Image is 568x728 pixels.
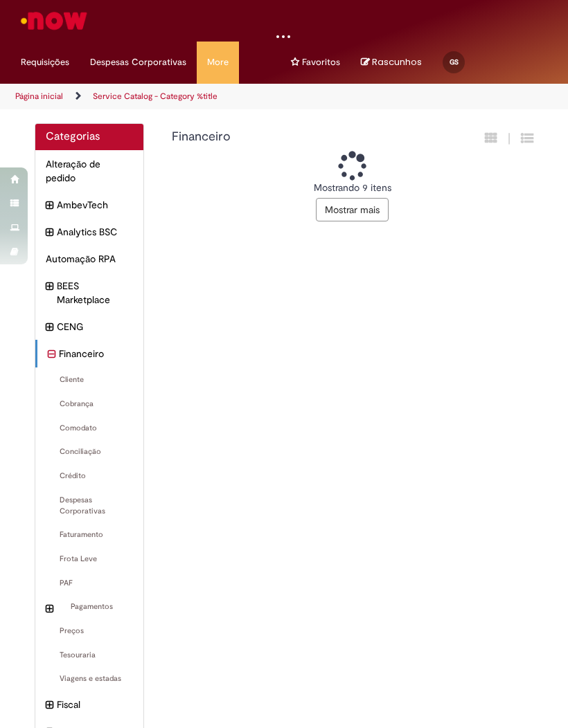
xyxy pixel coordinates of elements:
i: expandir categoria AmbevTech [46,198,53,213]
a: GS [432,42,479,69]
a: More : 4 [197,42,239,83]
ul: Menu Cabeçalho [80,42,197,84]
div: expandir categoria Fiscal Fiscal [35,691,143,718]
span: Faturamento [46,529,133,540]
div: expandir categoria CENG CENG [35,313,143,340]
span: Automação RPA [46,252,133,266]
span: Analytics BSC [57,225,133,239]
span: | [508,131,511,147]
span: Conciliação [46,446,133,457]
span: Frota Leve [46,554,133,565]
span: GS [450,57,459,66]
span: Despesas Corporativas [46,495,133,516]
div: recolher categoria Financeiro Financeiro [35,340,143,367]
div: Alteração de pedido [35,150,143,192]
i: Exibição em cartão [485,131,497,145]
ul: Menu Cabeçalho [197,42,239,84]
span: Alteração de pedido [46,157,133,185]
div: expandir categoria Analytics BSC Analytics BSC [35,218,143,246]
div: Comodato [35,416,143,441]
span: BEES Marketplace [57,279,133,307]
span: Requisições [21,55,69,69]
span: Tesouraria [46,650,133,661]
span: Comodato [46,423,133,434]
div: expandir categoria AmbevTech AmbevTech [35,191,143,219]
ul: Menu Cabeçalho [281,42,350,84]
div: Mostrando 9 itens [172,181,534,194]
button: Mostrar mais [316,198,389,221]
span: Viagens e estadas [46,673,133,684]
span: Cliente [46,374,133,385]
span: Rascunhos [372,55,422,69]
a: Requisições : 0 [10,42,80,83]
span: Favoritos [302,55,340,69]
div: Cliente [35,367,143,392]
div: Cobrança [35,392,143,417]
ul: Menu Cabeçalho [10,42,80,84]
span: Cobrança [46,399,133,410]
i: expandir categoria Fiscal [46,698,53,713]
ul: Menu Cabeçalho [239,42,260,84]
div: Frota Leve [35,547,143,572]
ul: Financeiro subcategorias [35,367,143,691]
img: ServiceNow [19,7,90,35]
h2: Categorias [46,131,133,143]
span: Despesas Corporativas [90,55,186,69]
span: Fiscal [57,698,133,711]
h1: {"description":null,"title":"Financeiro"} Categoria [172,130,438,144]
span: Crédito [46,471,133,482]
div: expandir categoria Pagamentos Pagamentos [35,594,143,619]
i: recolher categoria Financeiro [48,347,55,362]
div: Automação RPA [35,245,143,273]
div: Conciliação [35,439,143,464]
span: PAF [46,578,133,589]
ul: Menu Cabeçalho [260,42,281,84]
a: Favoritos : 0 [281,42,350,83]
div: Tesouraria [35,643,143,668]
div: Faturamento [35,522,143,547]
span: CENG [57,320,133,334]
i: expandir categoria Analytics BSC [46,225,53,240]
i: expandir categoria CENG [46,320,53,335]
i: expandir categoria Pagamentos [46,601,53,617]
span: Pagamentos [57,601,133,612]
div: Viagens e estadas [35,666,143,691]
span: More [207,55,229,69]
i: expandir categoria BEES Marketplace [46,279,53,294]
a: Página inicial [15,91,63,102]
div: PAF [35,571,143,596]
div: expandir categoria BEES Marketplace BEES Marketplace [35,272,143,313]
div: Preços [35,619,143,644]
a: No momento, sua lista de rascunhos tem 0 Itens [361,55,422,69]
div: Crédito [35,464,143,489]
span: Financeiro [59,347,133,361]
ul: Trilhas de página [10,84,274,109]
span: Preços [46,626,133,637]
div: Despesas Corporativas [35,488,143,523]
a: Service Catalog - Category %title [93,91,218,102]
span: AmbevTech [57,198,133,212]
i: Exibição de grade [521,131,533,145]
a: Despesas Corporativas : [80,42,197,83]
